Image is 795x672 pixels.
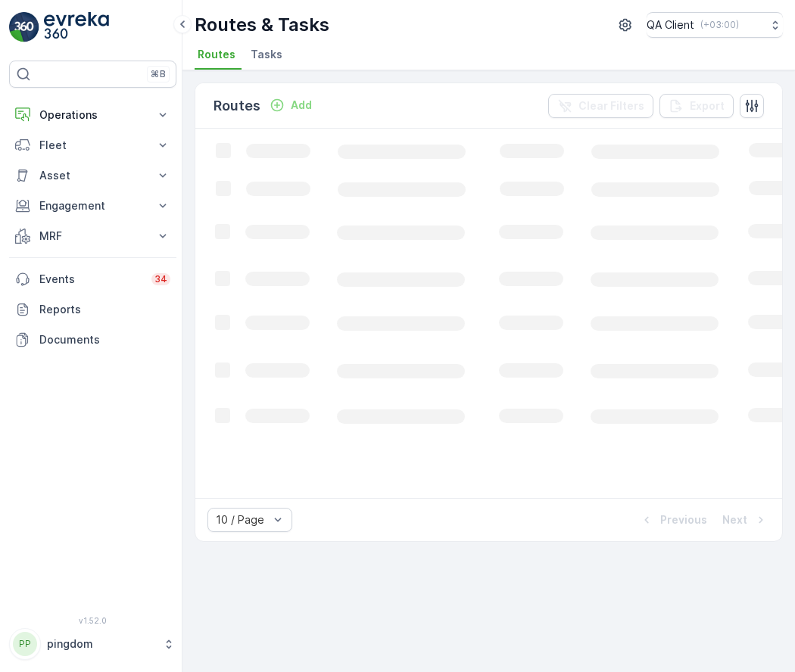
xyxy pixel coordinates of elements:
a: Reports [9,294,176,325]
span: v 1.52.0 [9,616,176,625]
p: Routes & Tasks [195,13,329,37]
p: QA Client [647,17,694,33]
button: Fleet [9,130,176,160]
p: Clear Filters [578,98,644,114]
div: PP [13,632,37,656]
p: pingdom [47,636,155,652]
img: logo [9,12,39,42]
p: ⌘B [151,68,166,80]
button: PPpingdom [9,628,176,660]
span: Routes [198,47,235,62]
p: Reports [39,302,170,317]
button: Clear Filters [548,94,653,118]
button: Previous [638,511,709,529]
button: Next [721,511,770,529]
p: Next [722,512,747,527]
a: Documents [9,325,176,355]
p: Export [690,98,725,114]
button: Export [659,94,734,118]
button: Operations [9,100,176,130]
button: Asset [9,160,176,191]
p: Documents [39,332,170,347]
p: Previous [660,512,707,527]
img: logo_light-DOdMpM7g.png [44,12,109,42]
button: Engagement [9,191,176,221]
p: Events [39,272,142,287]
a: Events34 [9,264,176,294]
p: ( +03:00 ) [700,19,739,31]
p: Asset [39,168,146,183]
p: Engagement [39,198,146,213]
span: Tasks [251,47,282,62]
p: Fleet [39,138,146,153]
button: QA Client(+03:00) [647,12,783,38]
p: MRF [39,229,146,244]
p: Add [291,98,312,113]
button: MRF [9,221,176,251]
p: 34 [154,273,167,285]
p: Routes [214,95,260,117]
p: Operations [39,107,146,123]
button: Add [263,96,318,114]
